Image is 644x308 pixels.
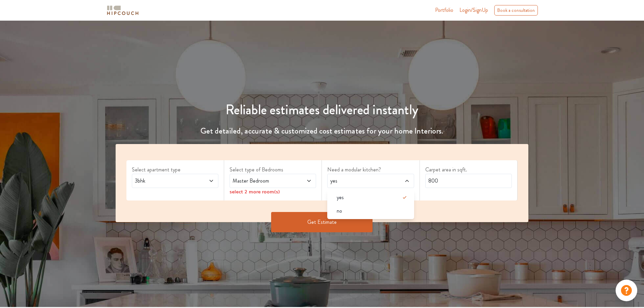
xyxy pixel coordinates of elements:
a: Portfolio [435,6,453,14]
label: Carpet area in sqft. [425,166,512,174]
span: logo-horizontal.svg [106,3,140,18]
span: 3bhk [134,177,194,185]
label: Select type of Bedrooms [230,166,316,174]
img: logo-horizontal.svg [106,4,140,16]
span: Login/SignUp [459,6,488,14]
span: Master Bedroom [231,177,292,185]
input: Enter area sqft [425,174,512,188]
h1: Reliable estimates delivered instantly [112,102,533,118]
div: select 2 more room(s) [230,188,316,195]
button: Get Estimate [271,212,373,232]
label: Need a modular kitchen? [327,166,414,174]
span: yes [337,193,344,202]
span: no [337,207,342,215]
h4: Get detailed, accurate & customized cost estimates for your home Interiors. [112,126,533,136]
div: Book a consultation [494,5,538,16]
span: yes [329,177,389,185]
label: Select apartment type [132,166,218,174]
